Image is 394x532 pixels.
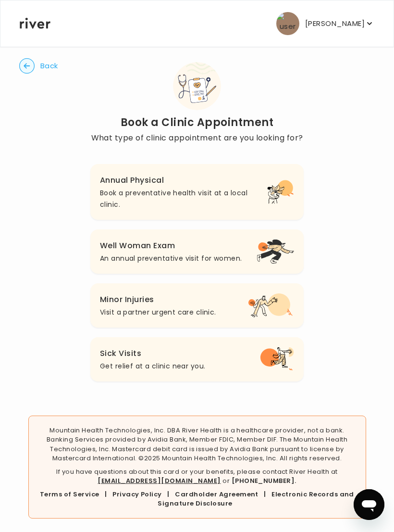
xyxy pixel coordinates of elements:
[354,489,384,520] iframe: Button to launch messaging window
[100,360,205,372] p: Get relief at a clinic near you.
[100,347,205,360] h3: Sick Visits
[90,283,304,328] button: Minor InjuriesVisit a partner urgent care clinic.
[276,12,374,35] button: user avatar[PERSON_NAME]
[100,239,242,253] h3: Well Woman Exam
[173,62,221,110] img: Book Clinic Appointment
[37,490,358,508] div: | | |
[276,12,299,35] img: user avatar
[100,253,242,264] p: An annual preventative visit for women.
[90,337,304,381] button: Sick VisitsGet relief at a clinic near you.
[91,116,303,129] h2: Book a Clinic Appointment
[100,293,216,306] h3: Minor Injuries
[158,490,354,508] a: Electronic Records and Signature Disclosure
[175,490,259,499] a: Cardholder Agreement
[19,58,58,74] button: Back
[100,306,216,318] p: Visit a partner urgent care clinic.
[91,131,303,145] p: What type of clinic appointment are you looking for?
[305,17,365,30] p: [PERSON_NAME]
[40,490,99,499] a: Terms of Service
[37,467,358,486] p: If you have questions about this card or your benefits, please contact River Health at or
[100,187,267,210] p: Book a preventative health visit at a local clinic.
[90,229,304,274] button: Well Woman ExamAn annual preventative visit for women.
[37,426,358,463] p: Mountain Health Technologies, Inc. DBA River Health is a healthcare provider, not a bank. Banking...
[112,490,162,499] a: Privacy Policy
[232,476,296,485] a: [PHONE_NUMBER].
[100,174,267,187] h3: Annual Physical
[40,59,58,73] span: Back
[90,164,304,220] button: Annual PhysicalBook a preventative health visit at a local clinic.
[98,476,221,485] a: [EMAIL_ADDRESS][DOMAIN_NAME]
